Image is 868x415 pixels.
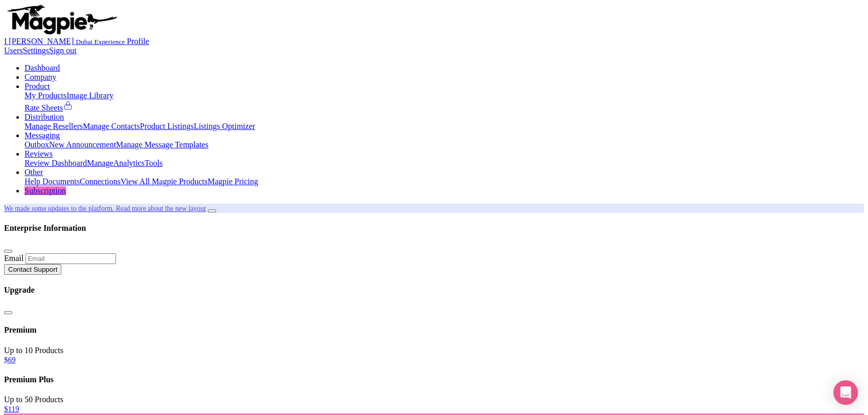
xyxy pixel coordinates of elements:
a: Subscription [25,186,66,195]
h4: Premium [4,325,864,335]
small: Dubai Experience [76,38,125,46]
a: Company [25,73,56,81]
h4: Premium Plus [4,375,864,384]
a: Distribution [25,113,64,121]
div: Up to 50 Products [4,395,864,404]
button: Contact Support [4,264,61,275]
a: Product Listings [140,122,194,130]
a: New Announcement [49,140,116,149]
input: Email [26,253,116,264]
label: Email [4,254,24,263]
a: Other [25,168,43,177]
img: logo-ab69f6fb50320c5b225c76a69d11143b.png [4,4,119,35]
h4: Enterprise Information [4,224,864,233]
a: Rate Sheets [25,103,73,112]
a: $119 [4,405,19,413]
a: We made some updates to the platform. Read more about the new layout [4,205,206,212]
a: Connections [80,177,121,186]
a: Tools [145,159,162,167]
button: Close [4,250,12,253]
h4: Upgrade [4,286,864,295]
a: Users [4,46,22,55]
div: Open Intercom Messenger [833,380,858,405]
a: Image Library [66,91,113,100]
a: Analytics [113,159,145,167]
a: Profile [127,37,149,46]
a: Messaging [25,131,60,140]
button: Close [4,311,12,314]
a: Settings [22,46,49,55]
span: [PERSON_NAME] [9,37,74,46]
a: Sign out [49,46,77,55]
a: Manage Resellers [25,122,83,130]
a: Manage Message Templates [116,140,208,149]
span: I [4,37,7,46]
a: Listings Optimizer [194,122,255,130]
a: Product [25,82,50,91]
div: Up to 10 Products [4,346,864,355]
a: $69 [4,356,16,364]
a: I [PERSON_NAME] Dubai Experience [4,37,127,46]
a: Manage Contacts [83,122,140,130]
a: Outbox [25,140,49,149]
a: Reviews [25,149,53,158]
a: Dashboard [25,63,60,72]
a: Magpie Pricing [207,177,258,186]
a: Manage [87,159,113,167]
button: Close announcement [208,209,216,212]
a: Help Documents [25,177,80,186]
a: View All Magpie Products [121,177,207,186]
a: My Products [25,91,66,100]
a: Review Dashboard [25,159,87,167]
